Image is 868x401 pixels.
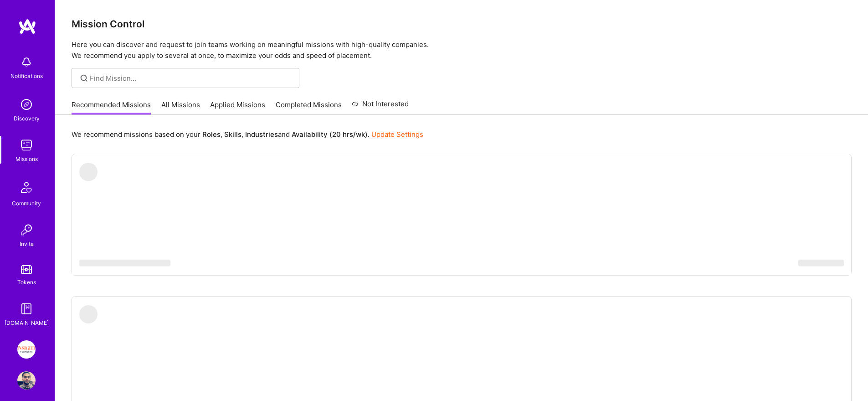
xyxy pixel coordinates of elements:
[17,371,36,390] img: User Avatar
[161,100,200,115] a: All Missions
[90,73,293,83] input: overall type: UNKNOWN_TYPE server type: NO_SERVER_DATA heuristic type: UNKNOWN_TYPE label: Find M...
[21,265,32,274] img: tokens
[14,114,40,123] div: Discovery
[10,71,43,81] div: Notifications
[210,100,265,115] a: Applied Missions
[72,18,852,30] h3: Mission Control
[72,39,852,61] p: Here you can discover and request to join teams working on meaningful missions with high-quality ...
[15,154,38,164] div: Missions
[15,177,37,198] img: Community
[5,318,49,328] div: [DOMAIN_NAME]
[15,340,38,359] a: Insight Partners: Data & AI - Sourcing
[15,371,38,390] a: User Avatar
[72,130,423,139] p: We recommend missions based on your , , and .
[202,130,221,139] b: Roles
[292,130,368,139] b: Availability (20 hrs/wk)
[20,239,34,249] div: Invite
[79,73,89,83] i: icon SearchGrey
[12,198,41,208] div: Community
[17,53,36,71] img: bell
[352,99,409,115] a: Not Interested
[276,100,342,115] a: Completed Missions
[17,340,36,359] img: Insight Partners: Data & AI - Sourcing
[17,136,36,154] img: teamwork
[18,18,36,35] img: logo
[72,100,151,115] a: Recommended Missions
[17,95,36,114] img: discovery
[17,300,36,318] img: guide book
[224,130,241,139] b: Skills
[371,130,423,139] a: Update Settings
[17,277,36,287] div: Tokens
[17,221,36,239] img: Invite
[245,130,278,139] b: Industries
